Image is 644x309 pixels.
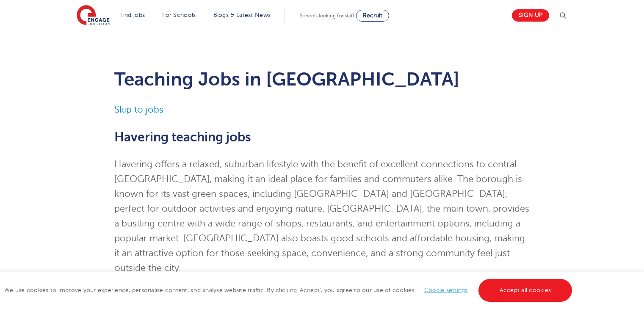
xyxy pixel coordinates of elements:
[300,13,354,19] span: Schools looking for staff
[424,287,468,293] a: Cookie settings
[213,12,271,18] a: Blogs & Latest News
[77,5,110,26] img: Engage Education
[356,10,389,22] a: Recruit
[114,130,251,144] b: Havering teaching jobs
[114,69,530,90] h1: Teaching Jobs in [GEOGRAPHIC_DATA]
[114,157,530,276] p: Havering offers a relaxed, suburban lifestyle with the benefit of excellent connections to centra...
[363,12,382,19] span: Recruit
[114,105,163,115] a: Skip to jobs
[478,279,572,302] a: Accept all cookies
[512,9,549,22] a: Sign up
[120,12,145,18] a: Find jobs
[162,12,196,18] a: For Schools
[4,287,574,293] span: We use cookies to improve your experience, personalise content, and analyse website traffic. By c...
